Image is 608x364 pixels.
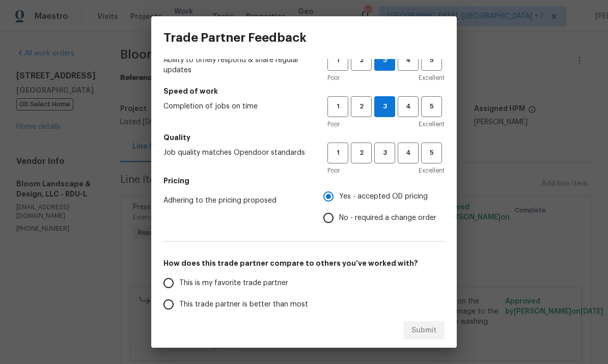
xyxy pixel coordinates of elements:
button: 4 [398,96,419,117]
span: 4 [399,54,418,66]
button: 1 [327,143,348,163]
h5: Quality [163,132,445,143]
button: 2 [351,96,372,117]
span: Completion of jobs on time [163,101,311,111]
span: This is my favorite trade partner [179,278,288,289]
button: 5 [421,143,442,163]
h5: Pricing [163,176,445,186]
button: 2 [351,143,372,163]
h3: Trade Partner Feedback [163,31,307,45]
span: Yes - accepted OD pricing [339,191,428,202]
button: 5 [421,50,442,71]
span: 4 [399,147,418,159]
button: 2 [351,50,372,71]
button: 1 [327,50,348,71]
span: 1 [328,101,347,113]
span: 3 [375,147,394,159]
span: Excellent [419,165,445,176]
button: 3 [374,143,395,163]
span: 5 [422,101,441,113]
span: Job quality matches Opendoor standards [163,148,311,158]
span: Excellent [419,73,445,83]
span: This trade partner is better than most [179,299,308,310]
span: 5 [422,147,441,159]
span: Poor [327,119,340,129]
span: Adhering to the pricing proposed [163,195,307,206]
span: 1 [328,54,347,66]
span: 5 [422,54,441,66]
h5: How does this trade partner compare to others you’ve worked with? [163,258,445,268]
div: Pricing [323,186,445,229]
span: 1 [328,147,347,159]
button: 4 [398,50,419,71]
button: 3 [374,50,395,71]
span: 2 [352,101,371,113]
button: 1 [327,96,348,117]
button: 3 [374,96,395,117]
span: 2 [352,147,371,159]
span: Poor [327,165,340,176]
span: 3 [375,101,395,113]
span: Excellent [419,119,445,129]
button: 4 [398,143,419,163]
span: Ability to timely respond & share regular updates [163,55,311,75]
span: 3 [375,54,395,66]
span: No - required a change order [339,213,436,223]
span: 4 [399,101,418,113]
span: 2 [352,54,371,66]
span: Poor [327,73,340,83]
button: 5 [421,96,442,117]
h5: Speed of work [163,86,445,96]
